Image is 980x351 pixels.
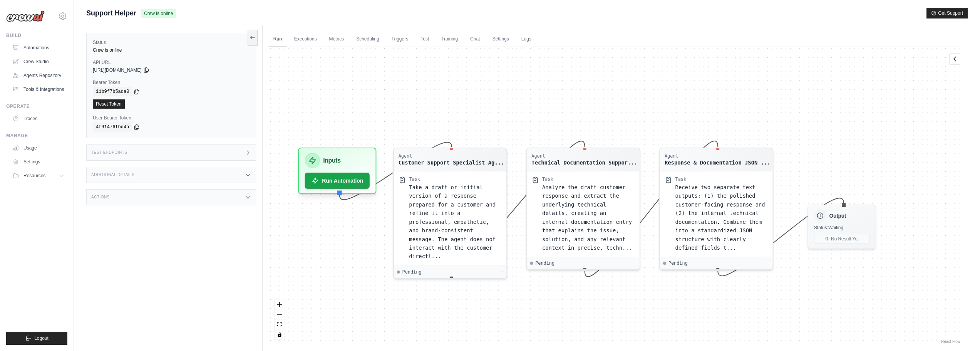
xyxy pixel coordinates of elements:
[275,309,285,319] button: zoom out
[93,47,250,53] div: Crew is online
[93,115,250,121] label: User Bearer Token
[91,195,110,200] h3: Actions
[501,269,503,275] div: -
[416,31,434,47] a: Test
[275,299,285,339] div: React Flow controls
[352,31,384,47] a: Scheduling
[325,31,349,47] a: Metrics
[409,176,420,182] div: Task
[452,141,585,268] g: Edge from a4b53b805c7cfcbaef6957527aba957a to a74a8e4b01e5fb3dd539ee1fac4ab6c2
[93,79,250,86] label: Bearer Token
[675,184,765,251] span: Receive two separate text outputs: (1) the polished customer-facing response and (2) the internal...
[466,31,484,47] a: Chat
[387,31,413,47] a: Triggers
[93,87,132,96] code: 11b9f7b5ada0
[93,59,250,65] label: API URL
[9,42,67,54] a: Automations
[659,148,773,270] div: AgentResponse & Documentation JSON ...TaskReceive two separate text outputs: (1) the polished cus...
[6,133,67,139] div: Manage
[275,329,285,339] button: toggle interactivity
[275,299,285,309] button: zoom in
[665,159,771,167] div: Response & Documentation JSON Formatter Agent
[634,260,637,266] div: -
[531,153,637,159] div: Agent
[6,32,67,39] div: Build
[9,113,67,125] a: Traces
[323,156,341,165] h3: Inputs
[487,31,513,47] a: Settings
[290,31,322,47] a: Executions
[829,212,846,220] h3: Output
[340,142,452,200] g: Edge from inputsNode to a4b53b805c7cfcbaef6957527aba957a
[6,332,67,345] button: Logout
[393,148,507,279] div: AgentCustomer Support Specialist Ag...TaskTake a draft or initial version of a response prepared ...
[409,184,496,260] span: Take a draft or initial version of a response prepared for a customer and refine it into a profes...
[91,150,127,155] h3: Test Endpoints
[402,269,421,275] span: Pending
[141,9,176,18] span: Crew is online
[542,183,635,252] div: Analyze the draft customer response and extract the underlying technical details, creating an int...
[665,153,771,159] div: Agent
[93,39,250,45] label: Status
[9,156,67,168] a: Settings
[23,173,45,179] span: Resources
[305,173,370,188] button: Run Automation
[675,176,686,182] div: Task
[585,141,718,277] g: Edge from a74a8e4b01e5fb3dd539ee1fac4ab6c2 to 812b812d47854ddebb295d798616b129
[93,123,132,132] code: 4f91476fbd4a
[398,153,504,159] div: Agent
[437,31,462,47] a: Training
[6,10,45,22] img: Logo
[298,148,377,194] div: InputsRun Automation
[542,184,632,251] span: Analyze the draft customer response and extract the underlying technical details, creating an int...
[668,260,688,266] span: Pending
[535,260,554,266] span: Pending
[767,260,769,266] div: -
[93,67,142,73] span: [URL][DOMAIN_NAME]
[9,83,67,96] a: Tools & Integrations
[718,198,844,276] g: Edge from 812b812d47854ddebb295d798616b129 to outputNode
[91,173,134,177] h3: Additional Details
[398,159,504,167] div: Customer Support Specialist Agent
[93,99,125,109] a: Reset Token
[542,176,553,182] div: Task
[34,335,49,341] span: Logout
[269,31,286,47] a: Run
[409,183,502,261] div: Take a draft or initial version of a response prepared for a customer and refine it into a profes...
[807,205,876,249] div: OutputStatus:WaitingNo Result Yet
[526,148,640,270] div: AgentTechnical Documentation Suppor...TaskAnalyze the draft customer response and extract the und...
[814,234,869,244] button: No Result Yet
[675,183,768,252] div: Receive two separate text outputs: (1) the polished customer-facing response and (2) the internal...
[926,8,968,18] button: Get Support
[86,8,136,18] span: Support Helper
[9,142,67,154] a: Usage
[9,69,67,82] a: Agents Repository
[814,225,843,230] span: Status: Waiting
[275,319,285,329] button: fit view
[941,339,960,344] a: React Flow attribution
[9,170,67,182] button: Resources
[941,314,980,351] iframe: Chat Widget
[517,31,536,47] a: Logs
[6,103,67,109] div: Operate
[531,159,637,167] div: Technical Documentation Support Agent
[9,55,67,68] a: Crew Studio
